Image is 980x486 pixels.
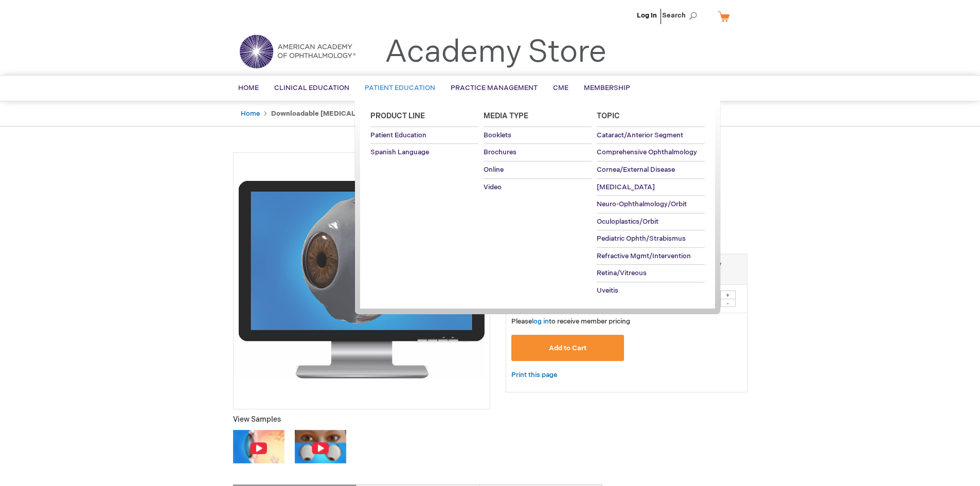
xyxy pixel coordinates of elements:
[597,200,687,208] span: Neuro-Ophthalmology/Orbit
[484,183,502,191] span: Video
[597,235,686,243] span: Pediatric Ophth/Strabismus
[511,317,630,326] span: Please to receive member pricing
[250,442,268,455] img: iocn_play.png
[511,369,557,382] a: Print this page
[584,84,630,92] span: Membership
[271,110,452,118] strong: Downloadable [MEDICAL_DATA] Animation Collection
[532,317,549,326] a: log in
[553,84,568,92] span: CME
[365,84,435,92] span: Patient Education
[662,5,701,26] span: Search
[597,286,618,295] span: Uveitis
[484,148,516,156] span: Brochures
[597,148,697,156] span: Comprehensive Ophthalmology
[238,84,259,92] span: Home
[597,252,691,260] span: Refractive Mgmt/Intervention
[597,131,683,139] span: Cataract/Anterior Segment
[720,291,736,299] div: +
[511,335,625,361] button: Add to Cart
[311,442,329,455] img: iocn_play.png
[484,131,511,139] span: Booklets
[241,110,260,118] a: Home
[597,166,675,174] span: Cornea/External Disease
[385,34,607,71] a: Academy Store
[720,299,736,307] div: -
[597,183,655,191] span: [MEDICAL_DATA]
[597,269,647,277] span: Retina/Vitreous
[597,218,658,226] span: Oculoplastics/Orbit
[451,84,538,92] span: Practice Management
[484,166,504,174] span: Online
[370,131,426,139] span: Patient Education
[484,112,528,120] span: Media Type
[370,112,425,120] span: Product Line
[233,415,490,425] p: View Samples
[370,148,429,156] span: Spanish Language
[233,430,284,463] img: Click to view
[637,11,657,20] a: Log In
[274,84,349,92] span: Clinical Education
[549,344,586,352] span: Add to Cart
[295,430,346,463] img: Click to view
[597,112,620,120] span: Topic
[239,181,485,379] img: Downloadable Patient Education Animation Collection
